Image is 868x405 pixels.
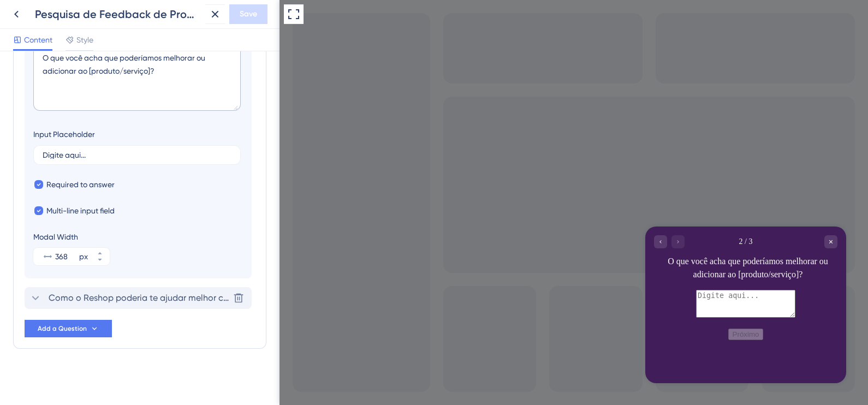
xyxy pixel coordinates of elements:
span: Como o Reshop poderia te ajudar melhor com dados no dia a dia? [49,291,229,305]
input: Type a placeholder [43,151,231,159]
div: px [79,250,88,263]
span: Add a Question [38,324,87,333]
span: Save [240,8,257,21]
button: px [90,257,110,265]
div: Input Placeholder [33,128,95,141]
span: Style [76,33,93,46]
span: Required to answer [46,178,115,191]
span: Content [24,33,52,46]
button: px [90,248,110,257]
input: px [55,250,77,263]
button: Save [229,4,267,24]
div: Pesquisa de Feedback de Produto [35,7,201,22]
iframe: UserGuiding Survey [366,227,567,383]
div: Modal Width [33,230,110,243]
textarea: O que você acha que poderíamos melhorar ou adicionar ao [produto/serviço]? [33,44,241,111]
span: Multi-line input field [46,204,115,217]
button: Add a Question [25,320,112,337]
